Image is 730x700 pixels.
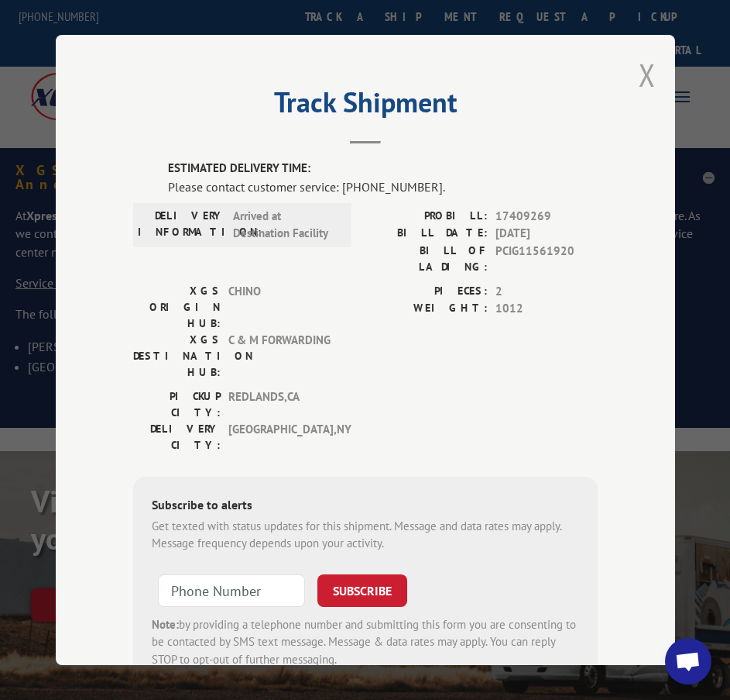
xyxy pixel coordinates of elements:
[133,332,221,381] label: XGS DESTINATION HUB:
[495,283,598,301] span: 2
[365,243,488,275] label: BILL OF LADING:
[228,421,333,453] span: [GEOGRAPHIC_DATA] , NY
[152,617,179,632] strong: Note:
[228,283,333,332] span: CHINO
[138,208,225,243] label: DELIVERY INFORMATION:
[495,208,598,226] span: 17409269
[317,574,407,607] button: SUBSCRIBE
[152,518,579,553] div: Get texted with status updates for this shipment. Message and data rates may apply. Message frequ...
[665,638,711,684] a: Open chat
[495,225,598,243] span: [DATE]
[365,300,488,318] label: WEIGHT:
[228,388,333,421] span: REDLANDS , CA
[133,283,221,332] label: XGS ORIGIN HUB:
[133,388,221,421] label: PICKUP CITY:
[133,91,598,121] h2: Track Shipment
[495,243,598,275] span: PCIG11561920
[133,421,221,453] label: DELIVERY CITY:
[365,225,488,243] label: BILL DATE:
[365,283,488,301] label: PIECES:
[228,332,333,381] span: C & M FORWARDING
[639,54,656,95] button: Close modal
[365,208,488,226] label: PROBILL:
[233,208,338,243] span: Arrived at Destination Facility
[152,495,579,518] div: Subscribe to alerts
[152,616,579,669] div: by providing a telephone number and submitting this form you are consenting to be contacted by SM...
[495,300,598,318] span: 1012
[168,178,598,196] div: Please contact customer service: [PHONE_NUMBER].
[168,160,598,178] label: ESTIMATED DELIVERY TIME:
[158,574,305,607] input: Phone Number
